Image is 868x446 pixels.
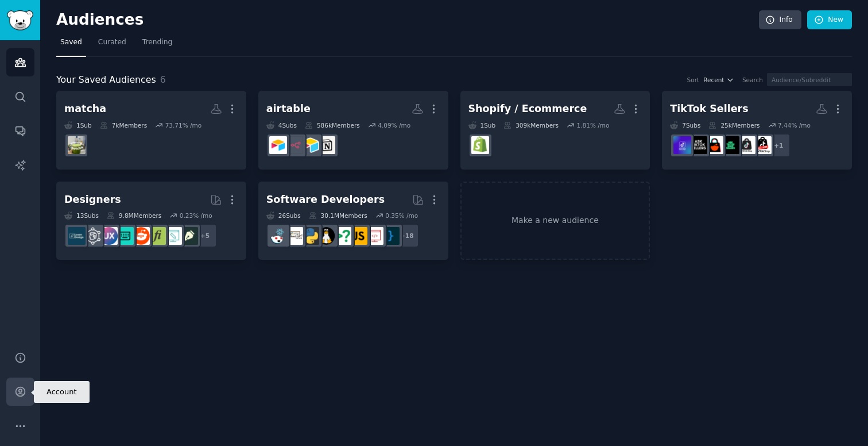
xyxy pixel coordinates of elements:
a: Saved [56,33,86,57]
div: 7k Members [100,121,147,129]
input: Audience/Subreddit [767,73,852,86]
img: UI_Design [116,227,134,245]
img: reactjs [269,227,287,245]
img: tiktok_shop_sellers [754,136,772,154]
div: 0.23 % /mo [180,212,212,220]
div: 26 Sub s [266,212,301,220]
div: + 1 [766,133,790,157]
div: airtable [266,102,311,116]
img: airtableautomate [301,136,319,154]
a: New [807,10,852,30]
span: Your Saved Audiences [56,73,156,87]
img: learnpython [285,227,303,245]
img: TikTokShopSellers [738,136,755,154]
img: matcha_ph [68,136,86,154]
div: 73.71 % /mo [165,121,202,129]
div: 1.81 % /mo [576,121,609,129]
button: Recent [703,76,734,84]
a: Trending [138,33,176,57]
div: 9.8M Members [107,212,161,220]
img: GummySearch logo [7,10,33,30]
span: 6 [160,74,166,85]
div: 1 Sub [64,121,92,129]
img: web_design [164,227,182,245]
img: learndesign [68,227,86,245]
div: Software Developers [266,193,385,207]
img: userexperience [84,227,102,245]
img: typography [148,227,166,245]
a: Make a new audience [460,182,650,260]
div: 13 Sub s [64,212,99,220]
div: Shopify / Ecommerce [468,102,587,116]
a: Software Developers26Subs30.1MMembers0.35% /mo+18programmingwebdevjavascriptcscareerquestionslinu... [258,182,448,260]
img: Airtable [269,136,287,154]
div: Sort [687,76,700,84]
img: graphic_design [180,227,198,245]
img: AskTikTokSellers [689,136,707,154]
a: matcha1Sub7kMembers73.71% /momatcha_ph [56,91,246,170]
span: Recent [703,76,724,84]
div: 1 Sub [468,121,496,129]
img: programming [382,227,400,245]
img: TikTokshop [706,136,723,154]
div: 309k Members [503,121,559,129]
a: Info [759,10,801,30]
div: + 5 [193,224,217,248]
h2: Audiences [56,11,759,29]
div: 4 Sub s [266,121,297,129]
div: + 18 [395,224,419,248]
img: n8n [285,136,303,154]
img: TikTokShopSellersClub [673,136,691,154]
div: 7 Sub s [670,121,700,129]
div: 7.44 % /mo [778,121,811,129]
img: javascript [350,227,367,245]
img: webdev [366,227,383,245]
span: Trending [142,37,172,48]
a: TikTok Sellers7Subs25kMembers7.44% /mo+1tiktok_shop_sellersTikTokShopSellersAskTikTokShopSellersT... [662,91,852,170]
span: Saved [60,37,82,48]
img: UXDesign [100,227,118,245]
div: 586k Members [305,121,360,129]
div: Search [742,76,763,84]
div: 4.09 % /mo [378,121,410,129]
a: Curated [94,33,130,57]
div: 25k Members [708,121,759,129]
a: airtable4Subs586kMembers4.09% /moNotionairtableautomaten8nAirtable [258,91,448,170]
img: cscareerquestions [334,227,351,245]
img: Python [301,227,319,245]
span: Curated [98,37,126,48]
img: AskTikTokShopSellers [722,136,739,154]
img: linux [317,227,335,245]
div: TikTok Sellers [670,102,748,116]
img: Notion [317,136,335,154]
div: Designers [64,193,121,207]
img: shopify [471,136,489,154]
img: logodesign [132,227,150,245]
div: matcha [64,102,106,116]
div: 30.1M Members [309,212,367,220]
div: 0.35 % /mo [385,212,418,220]
a: Designers13Subs9.8MMembers0.23% /mo+5graphic_designweb_designtypographylogodesignUI_DesignUXDesig... [56,182,246,260]
a: Shopify / Ecommerce1Sub309kMembers1.81% /moshopify [460,91,650,170]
